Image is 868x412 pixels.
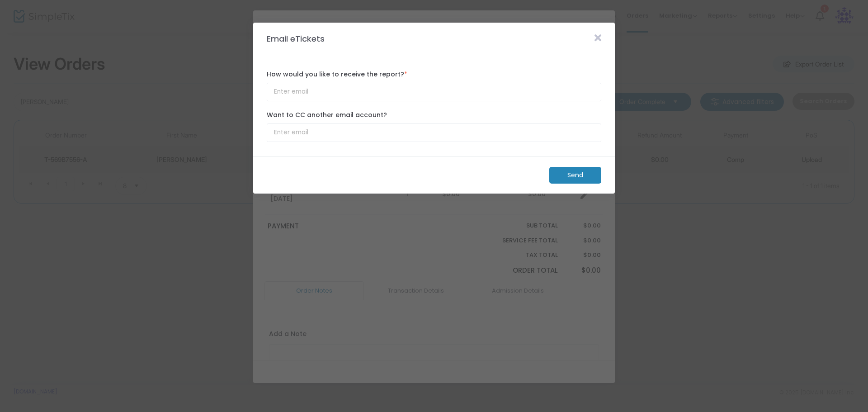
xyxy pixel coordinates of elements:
[267,110,601,120] label: Want to CC another email account?
[267,70,601,79] label: How would you like to receive the report?
[267,83,601,101] input: Enter email
[549,167,601,184] m-button: Send
[253,23,615,55] m-panel-header: Email eTickets
[267,123,601,142] input: Enter email
[262,33,329,45] m-panel-title: Email eTickets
